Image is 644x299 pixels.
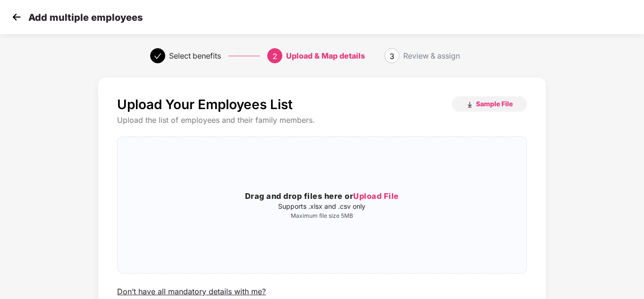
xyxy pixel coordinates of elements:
[169,48,221,63] div: Select benefits
[353,191,399,201] span: Upload File
[466,101,474,109] img: download_icon
[118,212,526,220] p: Maximum file size 5MB
[154,52,161,60] span: check
[117,96,293,112] p: Upload Your Employees List
[9,10,24,24] img: svg+xml;base64,PHN2ZyB4bWxucz0iaHR0cDovL3d3dy53My5vcmcvMjAwMC9zdmciIHdpZHRoPSIzMCIgaGVpZ2h0PSIzMC...
[286,48,365,63] div: Upload & Map details
[390,51,394,61] span: 3
[118,203,526,210] p: Supports .xlsx and .csv only
[118,190,526,203] h3: Drag and drop files here or
[28,12,143,23] p: Add multiple employees
[476,99,513,108] span: Sample File
[403,48,460,63] div: Review & assign
[117,287,266,297] div: Don’t have all mandatory details with me?
[452,96,527,111] button: Sample File
[117,115,526,125] div: Upload the list of employees and their family members.
[272,51,277,61] span: 2
[118,137,526,273] span: Drag and drop files here orUpload FileSupports .xlsx and .csv onlyMaximum file size 5MB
